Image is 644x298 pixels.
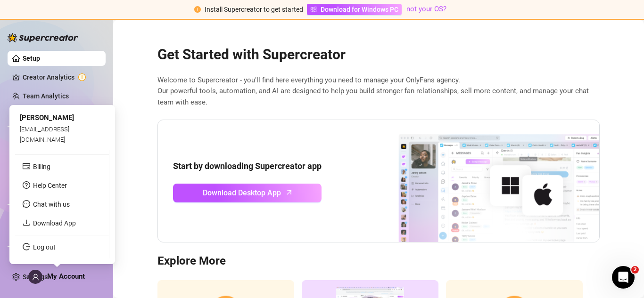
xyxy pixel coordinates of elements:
a: Creator Analytics exclamation-circle [23,70,98,85]
a: not your OS? [406,5,446,13]
img: logo-BBDzfeDw.svg [8,33,78,42]
strong: Start by downloading Supercreator app [173,161,322,171]
h3: Explore More [157,254,600,269]
a: Download for Windows PC [307,4,402,15]
span: user [32,274,39,281]
span: exclamation-circle [194,6,201,13]
span: [EMAIL_ADDRESS][DOMAIN_NAME] [20,125,69,143]
span: Welcome to Supercreator - you’ll find here everything you need to manage your OnlyFans agency. Ou... [157,75,600,108]
span: message [23,200,30,208]
a: Settings [23,273,48,281]
a: Team Analytics [23,92,69,100]
a: Billing [33,163,50,170]
span: Download for Windows PC [321,4,398,15]
span: [PERSON_NAME] [20,113,74,122]
span: Install Supercreator to get started [205,6,303,13]
a: Download Desktop Apparrow-up [173,184,322,202]
iframe: Intercom live chat [612,266,635,289]
img: download app [363,120,599,242]
a: Log out [33,243,56,251]
span: 2 [631,266,639,274]
a: Download App [33,219,76,227]
h2: Get Started with Supercreator [157,46,600,64]
span: Download Desktop App [203,187,281,199]
a: Setup [23,55,40,62]
li: Log out [15,240,109,255]
span: arrow-up [284,187,295,198]
a: Help Center [33,182,67,189]
span: My Account [47,272,85,281]
span: Chat with us [33,201,70,208]
li: Billing [15,159,109,174]
span: windows [310,6,317,13]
